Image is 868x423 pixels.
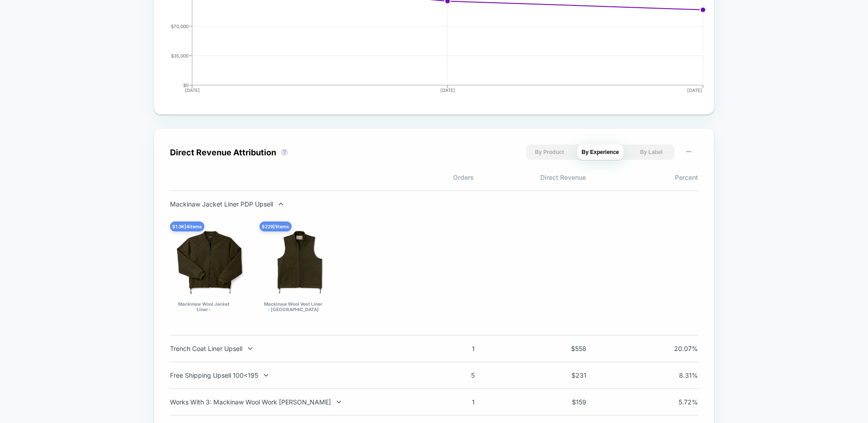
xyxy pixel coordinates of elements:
[170,398,408,406] div: Works With 3: Mackinaw Wool Work [PERSON_NAME]
[546,371,586,379] span: $ 231
[170,371,408,379] div: Free Shipping Upsell 100<195
[183,82,189,88] tspan: $0
[577,144,624,160] button: By Experience
[434,398,475,406] span: 1
[628,144,675,160] button: By Label
[170,148,276,157] div: Direct Revenue Attribution
[281,149,288,156] button: ?
[170,200,408,208] div: Mackinaw Jacket Liner PDP Upsell
[264,226,335,298] img: Mackinaw Wool Vest Liner - Forest Green
[440,87,455,93] tspan: [DATE]
[175,226,246,298] img: Mackinaw Wool Jacket Liner - Forest Green
[362,173,474,181] span: Orders
[434,345,475,352] span: 1
[657,398,698,406] span: 5.72 %
[687,87,702,93] tspan: [DATE]
[546,398,586,406] span: $ 159
[657,345,698,352] span: 20.07 %
[170,345,408,352] div: Trench Coat Liner Upsell
[185,87,200,93] tspan: [DATE]
[434,371,475,379] span: 5
[546,345,586,352] span: $ 558
[171,53,189,58] tspan: $35,000
[259,221,292,231] div: $ 229 | 1 items
[171,24,189,29] tspan: $70,000
[175,301,233,312] div: Mackinaw Wool Jacket Liner - [GEOGRAPHIC_DATA]
[264,301,322,312] div: Mackinaw Wool Vest Liner - [GEOGRAPHIC_DATA]
[657,371,698,379] span: 8.31 %
[170,221,204,231] div: $ 1.3K | 4 items
[474,173,586,181] span: Direct Revenue
[526,144,573,160] button: By Product
[586,173,698,181] span: Percent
